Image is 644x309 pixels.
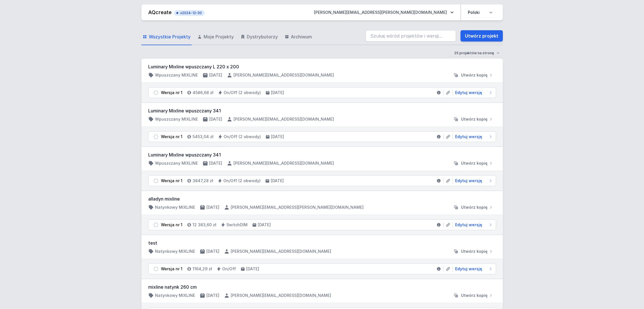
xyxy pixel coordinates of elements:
[455,90,482,95] span: Edytuj wersję
[204,33,234,40] span: Moje Projekty
[283,29,313,45] a: Archiwum
[451,293,496,298] button: Utwórz kopię
[148,195,496,202] h3: alladyn mixline
[231,293,331,298] h4: [PERSON_NAME][EMAIL_ADDRESS][DOMAIN_NAME]
[206,204,219,210] h4: [DATE]
[161,178,182,184] div: Wersja nr 1
[209,160,222,166] h4: [DATE]
[247,33,278,40] span: Dystrybutorzy
[455,222,482,228] span: Edytuj wersję
[366,30,456,42] input: Szukaj wśród projektów i wersji...
[455,134,482,140] span: Edytuj wersję
[193,178,213,184] h4: 3847,28 zł
[451,72,496,78] button: Utwórz kopię
[206,293,219,298] h4: [DATE]
[148,9,172,15] a: AQcreate
[451,204,496,210] button: Utwórz kopię
[153,134,159,140] img: draft.svg
[451,249,496,254] button: Utwórz kopię
[193,90,213,95] h4: 4586,68 zł
[455,266,482,272] span: Edytuj wersję
[461,72,488,78] span: Utwórz kopię
[461,160,488,166] span: Utwórz kopię
[453,222,494,228] a: Edytuj wersję
[231,249,331,254] h4: [PERSON_NAME][EMAIL_ADDRESS][DOMAIN_NAME]
[141,29,192,45] a: Wszystkie Projekty
[258,222,271,228] h4: [DATE]
[153,178,159,184] img: draft.svg
[155,249,195,254] h4: Natynkowy MIXLINE
[155,293,195,298] h4: Natynkowy MIXLINE
[453,90,494,95] a: Edytuj wersję
[193,222,216,228] h4: 12 383,60 zł
[224,90,261,95] h4: On/Off (2 obwody)
[223,178,261,184] h4: On/Off (2 obwody)
[453,134,494,140] a: Edytuj wersję
[224,134,261,140] h4: On/Off (2 obwody)
[464,7,496,18] select: Wybierz język
[153,266,159,272] img: draft.svg
[209,116,222,122] h4: [DATE]
[461,249,488,254] span: Utwórz kopię
[271,134,284,140] h4: [DATE]
[177,11,202,15] span: v2024-12-30
[161,90,182,95] div: Wersja nr 1
[193,266,212,272] h4: 1164,29 zł
[149,33,191,40] span: Wszystkie Projekty
[233,160,334,166] h4: [PERSON_NAME][EMAIL_ADDRESS][DOMAIN_NAME]
[155,72,198,78] h4: Wpuszczany MIXLINE
[461,116,488,122] span: Utwórz kopię
[209,72,222,78] h4: [DATE]
[233,72,334,78] h4: [PERSON_NAME][EMAIL_ADDRESS][DOMAIN_NAME]
[453,178,494,184] a: Edytuj wersję
[206,249,219,254] h4: [DATE]
[155,160,198,166] h4: Wpuszczany MIXLINE
[161,134,182,140] div: Wersja nr 1
[148,240,496,246] h3: test
[231,204,364,210] h4: [PERSON_NAME][EMAIL_ADDRESS][PERSON_NAME][DOMAIN_NAME]
[193,134,213,140] h4: 5453,04 zł
[174,9,205,16] button: v2024-12-30
[455,178,482,184] span: Edytuj wersję
[155,204,195,210] h4: Natynkowy MIXLINE
[196,29,235,45] a: Moje Projekty
[148,107,496,114] h3: Luminary Mixline wpuszczany 341
[153,90,159,95] img: draft.svg
[148,284,496,290] h3: mixline natynk 260 cm
[222,266,236,272] h4: On/Off
[461,204,488,210] span: Utwórz kopię
[148,63,496,70] h3: Luminary Mixline wpuszczany L 220 x 200
[148,151,496,158] h3: Luminary Mixline wpuszczany 341
[161,222,182,228] div: Wersja nr 1
[233,116,334,122] h4: [PERSON_NAME][EMAIL_ADDRESS][DOMAIN_NAME]
[461,293,488,298] span: Utwórz kopię
[271,178,284,184] h4: [DATE]
[453,266,494,272] a: Edytuj wersję
[153,222,159,228] img: draft.svg
[460,30,503,42] a: Utwórz projekt
[451,160,496,166] button: Utwórz kopię
[451,116,496,122] button: Utwórz kopię
[161,266,182,272] div: Wersja nr 1
[226,222,248,228] h4: SwitchDIM
[239,29,279,45] a: Dystrybutorzy
[309,7,458,18] button: [PERSON_NAME][EMAIL_ADDRESS][PERSON_NAME][DOMAIN_NAME]
[246,266,259,272] h4: [DATE]
[291,33,312,40] span: Archiwum
[271,90,284,95] h4: [DATE]
[155,116,198,122] h4: Wpuszczany MIXLINE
